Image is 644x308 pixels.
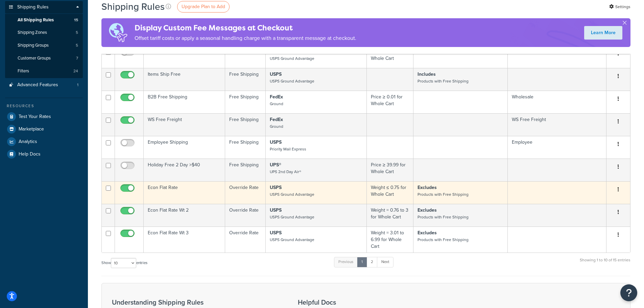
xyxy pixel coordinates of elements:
[225,45,266,68] td: Free Shipping
[584,26,622,40] a: Learn More
[418,71,436,78] strong: Includes
[270,191,314,197] small: USPS Ground Advantage
[18,68,29,74] span: Filters
[225,113,266,136] td: Free Shipping
[144,204,225,227] td: Econ Flat Rate Wt 2
[18,17,54,23] span: All Shipping Rules
[19,139,37,145] span: Analytics
[270,123,283,129] small: Ground
[18,43,49,48] span: Shipping Groups
[135,33,356,43] p: Offset tariff costs or apply a seasonal handling charge with a transparent message at checkout.
[144,136,225,159] td: Employee Shipping
[418,214,469,220] small: Products with Free Shipping
[19,151,41,157] span: Help Docs
[418,191,469,197] small: Products with Free Shipping
[366,257,378,267] a: 2
[418,207,437,214] strong: Excludes
[334,257,358,267] a: Previous
[270,93,283,100] strong: FedEx
[270,139,282,146] strong: USPS
[19,126,44,132] span: Marketplace
[5,52,83,65] li: Customer Groups
[144,45,225,68] td: DTC Free Shipping over $50
[144,227,225,253] td: Econ Flat Rate Wt 3
[101,258,147,268] label: Show entries
[144,181,225,204] td: Econ Flat Rate
[270,78,314,84] small: USPS Ground Advantage
[620,284,637,301] button: Open Resource Center
[5,148,83,160] a: Help Docs
[5,39,83,52] li: Shipping Groups
[112,299,281,306] h3: Understanding Shipping Rules
[270,116,283,123] strong: FedEx
[270,169,301,175] small: UPS 2nd Day Air®
[377,257,393,267] a: Next
[225,181,266,204] td: Override Rate
[5,14,83,26] li: All Shipping Rules
[76,55,78,61] span: 7
[76,43,78,48] span: 5
[74,17,78,23] span: 15
[5,39,83,52] a: Shipping Groups 5
[19,114,51,120] span: Test Your Rates
[5,52,83,65] a: Customer Groups 7
[135,22,356,33] h4: Display Custom Fee Messages at Checkout
[5,79,83,91] li: Advanced Features
[177,1,230,13] a: Upgrade Plan to Add
[225,204,266,227] td: Override Rate
[270,207,282,214] strong: USPS
[5,79,83,91] a: Advanced Features 1
[367,45,413,68] td: Price ≥ 39.99 for Whole Cart
[225,227,266,253] td: Override Rate
[609,2,630,11] a: Settings
[144,159,225,181] td: Holiday Free 2 Day >$40
[418,229,437,236] strong: Excludes
[101,18,135,47] img: duties-banner-06bc72dcb5fe05cb3f9472aba00be2ae8eb53ab6f0d8bb03d382ba314ac3c341.png
[225,68,266,91] td: Free Shipping
[144,68,225,91] td: Items Ship Free
[17,82,58,88] span: Advanced Features
[5,14,83,26] a: All Shipping Rules 15
[5,123,83,135] a: Marketplace
[270,161,281,168] strong: UPS®
[367,159,413,181] td: Price ≥ 39.99 for Whole Cart
[298,299,409,306] h3: Helpful Docs
[111,258,136,268] select: Showentries
[18,30,47,35] span: Shipping Zones
[418,78,469,84] small: Products with Free Shipping
[270,214,314,220] small: USPS Ground Advantage
[5,1,83,14] a: Shipping Rules
[357,257,367,267] a: 1
[144,113,225,136] td: WS Free Freight
[580,256,630,271] div: Showing 1 to 10 of 15 entries
[270,237,314,243] small: USPS Ground Advantage
[367,204,413,227] td: Weight = 0.76 to 3 for Whole Cart
[5,1,83,78] li: Shipping Rules
[270,55,314,62] small: USPS Ground Advantage
[508,113,606,136] td: WS Free Freight
[144,91,225,113] td: B2B Free Shipping
[270,229,282,236] strong: USPS
[5,26,83,39] li: Shipping Zones
[5,111,83,123] a: Test Your Rates
[5,65,83,77] li: Filters
[5,26,83,39] a: Shipping Zones 5
[5,136,83,148] a: Analytics
[73,68,78,74] span: 24
[270,184,282,191] strong: USPS
[418,184,437,191] strong: Excludes
[367,227,413,253] td: Weight = 3.01 to 6.99 for Whole Cart
[418,237,469,243] small: Products with Free Shipping
[270,71,282,78] strong: USPS
[77,82,78,88] span: 1
[367,91,413,113] td: Price ≥ 0.01 for Whole Cart
[225,136,266,159] td: Free Shipping
[5,65,83,77] a: Filters 24
[367,181,413,204] td: Weight ≤ 0.75 for Whole Cart
[182,3,225,10] span: Upgrade Plan to Add
[76,30,78,35] span: 5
